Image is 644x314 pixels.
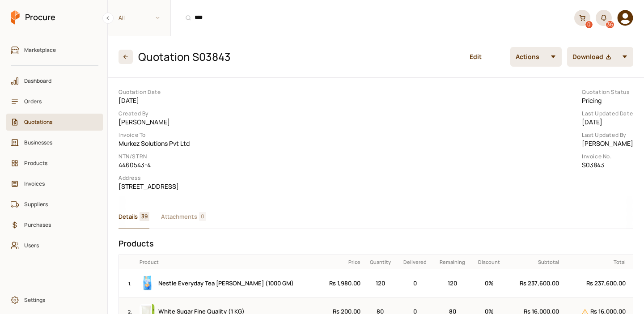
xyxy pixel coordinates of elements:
span: Users [24,241,91,250]
span: All [119,13,125,22]
a: Quotations [6,114,103,131]
span: Products [24,159,91,167]
a: Dashboard [6,72,103,89]
a: Orders [6,93,103,110]
small: 1 . [128,280,131,287]
h3: Products [119,238,633,249]
th: Delivered [397,255,433,269]
dd: Murkez Solutions Pvt Ltd [119,139,190,148]
dt: Invoice To [119,132,190,139]
input: Products, Businesses, Users, Suppliers, Orders, and Purchases [176,7,569,29]
span: Awaiting Prices [582,96,602,105]
dd: [PERSON_NAME] [582,139,633,148]
button: Download [567,47,616,67]
span: Details [119,212,138,221]
a: Marketplace [6,42,103,59]
button: Edit [453,47,498,67]
div: 36 [606,21,614,28]
dt: Quotation Date [119,89,190,96]
span: 0 [199,212,206,221]
dt: NTN/STRN [119,153,190,161]
td: 0 % [472,269,506,297]
h2: Quotation S03843 [138,49,231,64]
td: Rs 237,600.00 [506,269,562,297]
dd: 4460543-4 [119,161,190,169]
span: Purchases [24,221,91,229]
a: Purchases [6,216,103,233]
th: Product [136,255,315,269]
a: Suppliers [6,196,103,213]
a: Procure [11,10,55,25]
td: Rs 1,980.00 [315,269,364,297]
th: Remaining [433,255,472,269]
dt: Invoice No. [582,153,633,161]
div: 0 [585,21,593,28]
a: Businesses [6,134,103,151]
span: Attachments [161,212,197,221]
th: Price [315,255,364,269]
a: Invoices [6,175,103,192]
th: Quantity [364,255,397,269]
div: Rs 237,600.00 [565,279,626,288]
dt: Last Updated Date [582,110,633,118]
a: Products [6,155,103,172]
td: 0 [397,269,433,297]
a: Users [6,237,103,254]
span: 39 [140,212,149,221]
dt: Created By [119,110,190,118]
span: Orders [24,97,91,106]
span: Dashboard [24,76,91,85]
dd: [DATE] [119,96,190,105]
th: Subtotal [506,255,562,269]
td: 120 [364,269,397,297]
span: Suppliers [24,200,91,208]
span: Nestle Everyday Tea [PERSON_NAME] (1000 GM) [158,279,294,287]
a: 0 [574,10,590,26]
a: Nestle Everyday Tea [PERSON_NAME] (1000 GM) [140,276,312,291]
dt: Quotation Status [582,89,633,96]
th: Discount [472,255,506,269]
dd: [DATE] [582,118,633,126]
span: Procure [25,12,55,23]
span: Invoices [24,179,91,188]
span: Businesses [24,138,91,147]
span: Download [572,52,603,61]
dd: S03843 [582,161,633,169]
button: 36 [596,10,612,26]
dd: [STREET_ADDRESS] [119,182,190,191]
span: Settings [24,296,91,304]
td: 120 [433,269,472,297]
dt: Address [119,174,190,182]
span: Quotations [24,118,91,126]
th: Total [562,255,633,269]
dt: Last Updated By [582,132,633,139]
span: Marketplace [24,46,91,54]
span: All [108,10,170,25]
a: Settings [6,292,103,309]
dd: [PERSON_NAME] [119,118,190,126]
